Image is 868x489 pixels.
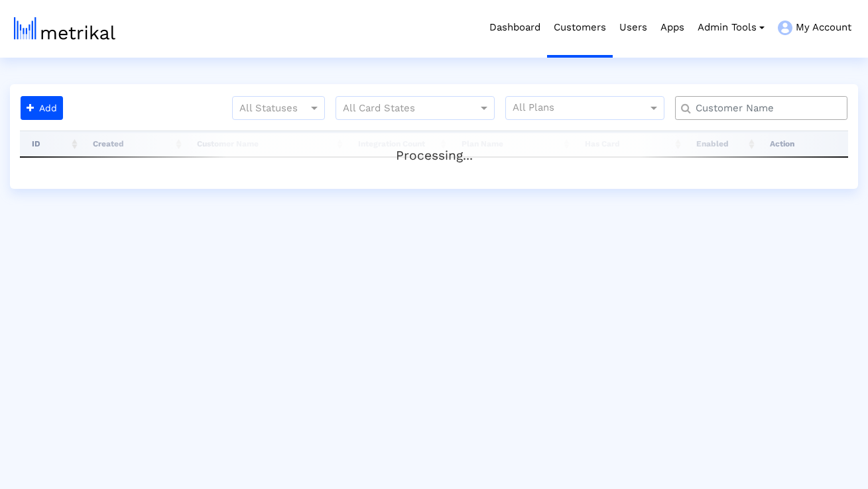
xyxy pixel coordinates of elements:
[14,17,115,40] img: metrical-logo-light.png
[20,133,848,160] div: Processing...
[346,131,450,157] th: Integration Count
[758,131,848,157] th: Action
[20,131,81,157] th: ID
[185,131,346,157] th: Customer Name
[513,100,650,117] input: All Plans
[686,101,842,115] input: Customer Name
[684,131,758,157] th: Enabled
[573,131,684,157] th: Has Card
[81,131,184,157] th: Created
[343,100,464,117] input: All Card States
[778,21,792,35] img: my-account-menu-icon.png
[450,131,574,157] th: Plan Name
[21,96,63,120] button: Add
